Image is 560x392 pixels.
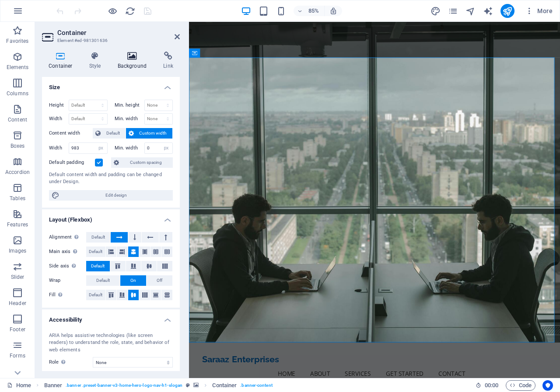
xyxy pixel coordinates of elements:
[49,171,173,186] div: Default content width and padding can be changed under Design.
[485,380,498,391] span: 00 00
[542,380,553,391] button: Usercentrics
[126,128,173,139] button: Custom width
[193,383,199,388] i: This element contains a background
[125,6,135,16] button: reload
[465,6,476,16] i: Navigator
[49,232,86,243] label: Alignment
[120,275,146,286] button: On
[66,380,182,391] span: . banner .preset-banner-v3-home-hero-logo-nav-h1-slogan
[7,221,28,228] p: Features
[93,128,126,139] button: Default
[49,157,95,168] label: Default padding
[62,190,170,201] span: Edit design
[111,157,173,168] button: Custom spacing
[448,6,458,16] i: Pages (Ctrl+Alt+S)
[476,380,499,391] h6: Session time
[49,332,173,354] div: ARIA helps assistive technologies (like screen readers) to understand the role, state, and behavi...
[7,380,31,391] a: Click to cancel selection. Double-click to open Pages
[115,116,144,121] label: Min. width
[294,6,325,16] button: 85%
[7,90,28,97] p: Columns
[157,275,162,286] span: Off
[157,52,180,70] h4: Link
[6,38,28,45] p: Favorites
[86,275,120,286] button: Default
[49,290,86,300] label: Fill
[111,52,157,70] h4: Background
[9,300,26,307] p: Header
[83,52,111,70] h4: Style
[122,157,170,168] span: Custom spacing
[147,275,172,286] button: Off
[115,146,144,150] label: Min. width
[11,274,24,281] p: Slider
[521,4,556,18] button: More
[307,6,321,16] h6: 85%
[491,382,492,389] span: :
[9,247,27,254] p: Images
[44,380,273,391] nav: breadcrumb
[483,6,493,16] i: AI Writer
[483,6,493,16] button: text_generator
[57,29,180,37] h2: Container
[502,6,512,16] i: Publish
[49,146,69,150] label: Width
[49,103,69,108] label: Height
[430,6,441,16] i: Design (Ctrl+Alt+Y)
[430,6,441,16] button: design
[91,232,105,243] span: Default
[10,326,25,333] p: Footer
[49,128,93,139] label: Content width
[8,116,27,123] p: Content
[42,209,180,225] h4: Layout (Flexbox)
[42,52,83,70] h4: Container
[89,290,102,300] span: Default
[10,352,25,359] p: Forms
[525,7,553,15] span: More
[86,290,105,300] button: Default
[49,357,68,368] span: Role
[186,383,190,388] i: This element is a customizable preset
[506,380,535,391] button: Code
[329,7,337,15] i: On resize automatically adjust zoom level to fit chosen device.
[42,309,180,325] h4: Accessibility
[86,232,110,243] button: Default
[115,103,144,108] label: Min. height
[49,261,86,271] label: Side axis
[49,275,86,286] label: Wrap
[500,4,514,18] button: publish
[7,64,29,71] p: Elements
[510,380,532,391] span: Code
[125,6,135,16] i: Reload page
[212,380,237,391] span: Click to select. Double-click to edit
[91,261,105,271] span: Default
[49,246,86,257] label: Main axis
[49,190,173,201] button: Edit design
[103,128,123,139] span: Default
[130,275,136,286] span: On
[240,380,272,391] span: . banner-content
[89,246,102,257] span: Default
[10,142,25,149] p: Boxes
[10,195,25,202] p: Tables
[42,77,180,93] h4: Size
[136,128,170,139] span: Custom width
[5,169,30,176] p: Accordion
[49,116,69,121] label: Width
[448,6,458,16] button: pages
[465,6,476,16] button: navigator
[57,37,162,45] h3: Element #ed-981301636
[86,261,110,271] button: Default
[86,246,105,257] button: Default
[107,6,118,16] button: Click here to leave preview mode and continue editing
[44,380,63,391] span: Click to select. Double-click to edit
[96,275,110,286] span: Default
